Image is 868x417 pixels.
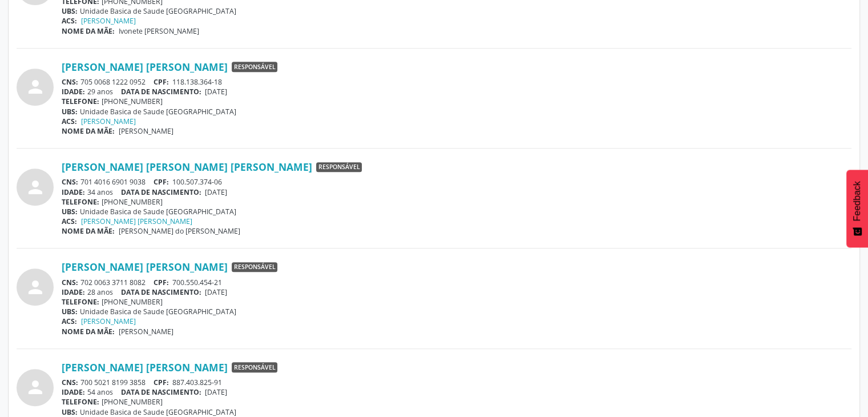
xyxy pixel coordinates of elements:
span: [PERSON_NAME] do [PERSON_NAME] [119,226,240,236]
div: Unidade Basica de Saude [GEOGRAPHIC_DATA] [62,207,851,216]
span: NOME DA MÃE: [62,226,115,236]
span: Responsável [232,62,277,72]
div: 705 0068 1222 0952 [62,77,851,87]
span: 700.550.454-21 [172,278,222,287]
a: [PERSON_NAME] [PERSON_NAME] [PERSON_NAME] [62,161,312,173]
span: CPF: [154,177,169,187]
span: CNS: [62,278,78,287]
span: IDADE: [62,387,85,397]
div: 700 5021 8199 3858 [62,378,851,387]
span: 100.507.374-06 [172,177,222,187]
span: UBS: [62,307,78,316]
span: IDADE: [62,287,85,297]
div: Unidade Basica de Saude [GEOGRAPHIC_DATA] [62,307,851,316]
span: 118.138.364-18 [172,77,222,87]
div: [PHONE_NUMBER] [62,297,851,307]
span: TELEFONE: [62,297,99,307]
span: DATA DE NASCIMENTO: [121,387,201,397]
span: DATA DE NASCIMENTO: [121,287,201,297]
div: 54 anos [62,387,851,397]
span: DATA DE NASCIMENTO: [121,87,201,97]
a: [PERSON_NAME] [81,16,136,26]
div: 702 0063 3711 8082 [62,278,851,287]
span: [DATE] [205,87,227,97]
span: [DATE] [205,387,227,397]
span: CNS: [62,177,78,187]
span: IDADE: [62,87,85,97]
span: IDADE: [62,187,85,197]
span: NOME DA MÃE: [62,26,115,36]
span: Responsável [232,262,277,272]
button: Feedback - Mostrar pesquisa [846,170,868,247]
span: Responsável [232,362,277,372]
span: NOME DA MÃE: [62,327,115,336]
a: [PERSON_NAME] [PERSON_NAME] [62,361,228,374]
div: Unidade Basica de Saude [GEOGRAPHIC_DATA] [62,407,851,417]
div: Unidade Basica de Saude [GEOGRAPHIC_DATA] [62,107,851,117]
div: [PHONE_NUMBER] [62,97,851,106]
span: TELEFONE: [62,197,99,207]
span: CPF: [154,378,169,387]
i: person [25,277,46,298]
span: Ivonete [PERSON_NAME] [119,26,199,36]
span: ACS: [62,117,77,126]
span: ACS: [62,216,77,226]
span: UBS: [62,107,78,117]
div: 34 anos [62,187,851,197]
i: person [25,377,46,398]
span: CNS: [62,77,78,87]
div: 28 anos [62,287,851,297]
span: UBS: [62,6,78,16]
span: NOME DA MÃE: [62,126,115,136]
span: Feedback [852,181,862,221]
span: ACS: [62,316,77,326]
span: [PERSON_NAME] [119,126,173,136]
div: [PHONE_NUMBER] [62,197,851,207]
span: ACS: [62,16,77,26]
div: [PHONE_NUMBER] [62,397,851,407]
div: Unidade Basica de Saude [GEOGRAPHIC_DATA] [62,6,851,16]
div: 29 anos [62,87,851,97]
span: CPF: [154,77,169,87]
span: 887.403.825-91 [172,378,222,387]
a: [PERSON_NAME] [PERSON_NAME] [62,260,228,273]
i: person [25,177,46,198]
span: UBS: [62,207,78,216]
a: [PERSON_NAME] [81,316,136,326]
div: 701 4016 6901 9038 [62,177,851,187]
span: UBS: [62,407,78,417]
a: [PERSON_NAME] [PERSON_NAME] [62,61,228,73]
span: TELEFONE: [62,97,99,106]
span: DATA DE NASCIMENTO: [121,187,201,197]
span: TELEFONE: [62,397,99,407]
span: [PERSON_NAME] [119,327,173,336]
span: [DATE] [205,287,227,297]
a: [PERSON_NAME] [PERSON_NAME] [81,216,192,226]
i: person [25,77,46,97]
span: Responsável [316,162,362,173]
span: [DATE] [205,187,227,197]
a: [PERSON_NAME] [81,117,136,126]
span: CPF: [154,278,169,287]
span: CNS: [62,378,78,387]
